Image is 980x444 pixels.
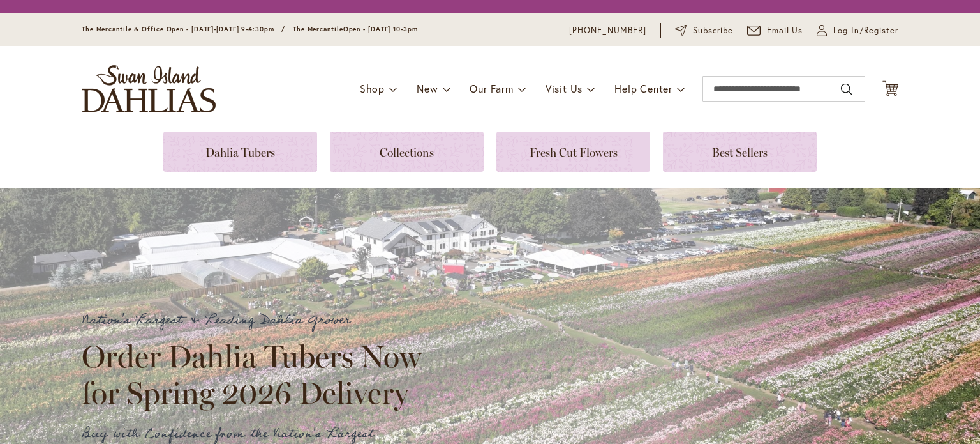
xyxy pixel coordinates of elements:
span: Our Farm [470,82,513,95]
p: Nation's Largest & Leading Dahlia Grower [82,310,433,331]
span: Subscribe [693,24,733,37]
a: Email Us [747,24,803,37]
span: New [417,82,438,95]
span: Shop [360,82,385,95]
span: Log In/Register [833,24,898,37]
a: store logo [82,65,216,112]
span: Email Us [767,24,803,37]
a: Log In/Register [817,24,898,37]
span: Visit Us [546,82,583,95]
span: The Mercantile & Office Open - [DATE]-[DATE] 9-4:30pm / The Mercantile [82,25,343,33]
button: Search [841,79,852,100]
span: Open - [DATE] 10-3pm [343,25,418,33]
a: [PHONE_NUMBER] [569,24,646,37]
a: Subscribe [675,24,733,37]
h2: Order Dahlia Tubers Now for Spring 2026 Delivery [82,339,433,410]
span: Help Center [614,82,672,95]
